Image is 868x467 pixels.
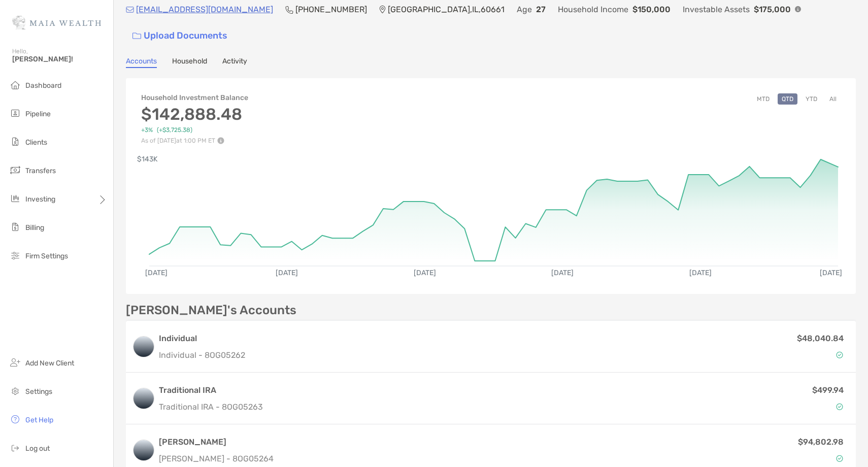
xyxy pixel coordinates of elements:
[798,436,844,448] p: $94,802.98
[25,359,74,368] span: Add New Client
[9,442,21,454] img: logout icon
[159,349,245,361] p: Individual - 8OG05262
[802,93,821,105] button: YTD
[551,269,574,277] text: [DATE]
[126,57,157,68] a: Accounts
[9,192,21,205] img: investing icon
[172,57,207,68] a: Household
[9,136,21,148] img: clients icon
[836,351,843,358] img: Account Status icon
[25,416,53,424] span: Get Help
[836,455,843,462] img: Account Status icon
[145,269,168,277] text: [DATE]
[25,223,44,232] span: Billing
[778,93,797,105] button: QTD
[126,304,296,317] p: [PERSON_NAME]'s Accounts
[136,3,273,16] p: [EMAIL_ADDRESS][DOMAIN_NAME]
[9,385,21,397] img: settings icon
[285,6,293,14] img: Phone Icon
[132,32,141,40] img: button icon
[126,7,134,13] img: Email Icon
[797,332,844,345] p: $48,040.84
[157,126,192,134] span: ( +$3,725.38 )
[141,137,248,144] p: As of [DATE] at 1:00 PM ET
[159,436,274,448] h3: [PERSON_NAME]
[414,269,436,277] text: [DATE]
[25,444,50,453] span: Log out
[795,6,801,12] img: Info Icon
[517,3,532,16] p: Age
[9,221,21,233] img: billing icon
[9,164,21,176] img: transfers icon
[25,138,47,147] span: Clients
[812,384,844,396] p: $499.94
[379,6,386,14] img: Location Icon
[689,269,712,277] text: [DATE]
[133,440,154,460] img: logo account
[9,249,21,261] img: firm-settings icon
[9,107,21,119] img: pipeline icon
[12,55,107,63] span: [PERSON_NAME]!
[25,252,68,260] span: Firm Settings
[25,110,51,118] span: Pipeline
[9,356,21,369] img: add_new_client icon
[141,126,153,134] span: +3%
[536,3,546,16] p: 27
[133,388,154,409] img: logo account
[159,401,263,413] p: Traditional IRA - 8OG05263
[388,3,505,16] p: [GEOGRAPHIC_DATA] , IL , 60661
[137,155,158,163] text: $143K
[683,3,750,16] p: Investable Assets
[12,4,101,41] img: Zoe Logo
[141,93,248,102] h4: Household Investment Balance
[820,269,842,277] text: [DATE]
[25,166,56,175] span: Transfers
[295,3,367,16] p: [PHONE_NUMBER]
[159,452,274,465] p: [PERSON_NAME] - 8OG05264
[754,3,791,16] p: $175,000
[836,403,843,410] img: Account Status icon
[222,57,247,68] a: Activity
[9,413,21,425] img: get-help icon
[25,387,52,396] span: Settings
[126,25,234,47] a: Upload Documents
[25,195,55,204] span: Investing
[133,337,154,357] img: logo account
[25,81,61,90] span: Dashboard
[141,105,248,124] h3: $142,888.48
[825,93,841,105] button: All
[632,3,671,16] p: $150,000
[276,269,298,277] text: [DATE]
[159,384,263,396] h3: Traditional IRA
[159,332,245,345] h3: Individual
[558,3,628,16] p: Household Income
[753,93,774,105] button: MTD
[9,79,21,91] img: dashboard icon
[217,137,224,144] img: Performance Info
